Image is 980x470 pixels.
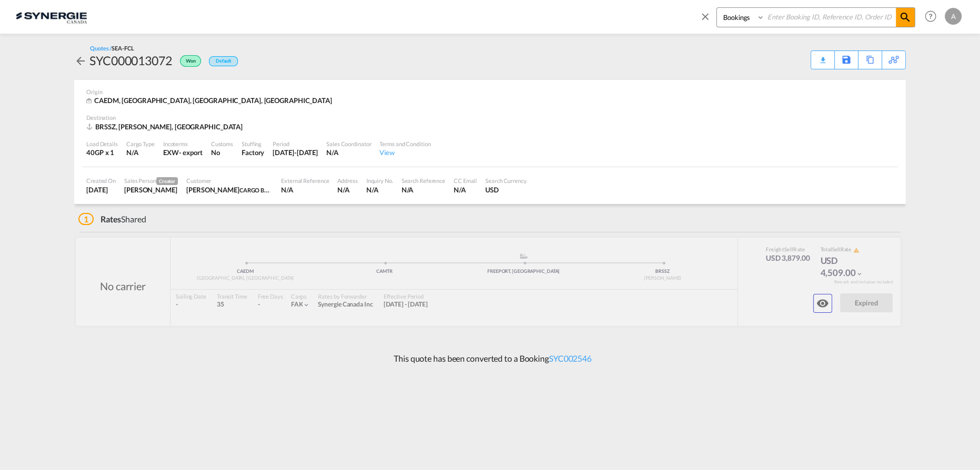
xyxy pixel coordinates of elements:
md-icon: icon-arrow-left [74,55,87,67]
div: N/A [366,185,393,195]
div: N/A [126,148,155,157]
div: 40GP x 1 [86,148,118,157]
div: Stuffing [242,140,264,148]
div: Won [172,52,204,69]
div: Sales Person [124,177,178,185]
div: External Reference [281,177,329,185]
div: Destination [86,114,894,121]
div: No [211,148,233,157]
md-icon: icon-eye [816,297,829,310]
div: Factory Stuffing [242,148,264,157]
div: Origin [86,88,894,96]
span: Won [186,58,198,68]
span: SEA-FCL [112,45,134,52]
span: CARGO BOOKING [239,186,288,194]
div: Period [273,140,318,148]
div: SYC000013072 [89,52,172,69]
div: N/A [337,185,357,195]
div: EXW [163,148,179,157]
div: 8 Jul 2025 [86,185,116,195]
div: Customer [186,177,273,185]
span: 1 [78,213,94,225]
span: Help [922,7,939,25]
div: USD [485,185,527,195]
div: FABIANA FIERRO [186,185,273,195]
div: Search Currency [485,177,527,185]
input: Enter Booking ID, Reference ID, Order ID [765,8,896,26]
div: CAEDM, Edmonton, AB, Americas [86,96,335,106]
a: SYC002546 [549,353,592,363]
div: Quote PDF is not available at this time [816,51,829,60]
div: Sales Coordinator [326,140,371,148]
div: N/A [326,148,371,157]
p: This quote has been converted to a Booking [388,353,592,364]
div: Help [922,7,945,26]
div: N/A [454,185,477,195]
div: Incoterms [163,140,203,148]
div: Created On [86,177,116,185]
div: Cargo Type [126,140,155,148]
div: CC Email [454,177,477,185]
div: A [945,8,962,25]
span: icon-close [699,7,716,33]
div: N/A [402,185,445,195]
div: Shared [78,213,146,225]
button: icon-eye [813,294,832,313]
div: Inquiry No. [366,177,393,185]
div: 31 Aug 2025 [273,148,318,157]
span: Rates [101,214,122,224]
div: Quotes /SEA-FCL [90,44,134,52]
div: Load Details [86,140,118,148]
div: Adriana Groposila [124,185,178,195]
div: Save As Template [835,51,858,69]
div: icon-arrow-left [74,52,89,69]
div: Address [337,177,357,185]
md-icon: icon-download [816,53,829,60]
div: BRSSZ, Santos, Asia Pacific [86,122,245,131]
span: icon-magnify [896,8,915,27]
span: CAEDM, [GEOGRAPHIC_DATA], [GEOGRAPHIC_DATA], [GEOGRAPHIC_DATA] [94,96,332,105]
div: Customs [211,140,233,148]
div: Default [209,56,238,66]
div: View [379,148,431,157]
span: Creator [156,177,178,185]
md-icon: icon-close [699,11,711,22]
div: - export [179,148,203,157]
div: N/A [281,185,329,195]
div: Terms and Condition [379,140,431,148]
img: 1f56c880d42311ef80fc7dca854c8e59.png [16,5,87,28]
md-icon: icon-magnify [899,11,912,24]
div: Search Reference [402,177,445,185]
